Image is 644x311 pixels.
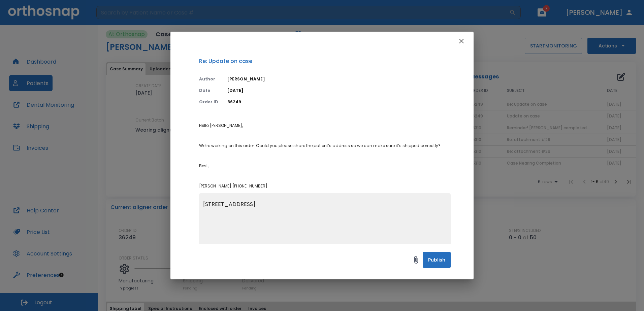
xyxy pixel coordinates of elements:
[199,57,451,65] p: Re: Update on case
[199,143,451,149] p: We’re working on this order. Could you please share the patient’s address so we can make sure it’...
[199,88,219,94] p: Date
[227,99,451,105] p: 36249
[227,76,451,82] p: [PERSON_NAME]
[199,123,451,129] p: Hello [PERSON_NAME],
[227,88,451,94] p: [DATE]
[423,252,451,268] button: Publish
[199,76,219,82] p: Author
[199,183,451,189] p: [PERSON_NAME] [PHONE_NUMBER]
[199,99,219,105] p: Order ID
[199,163,451,169] p: Best,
